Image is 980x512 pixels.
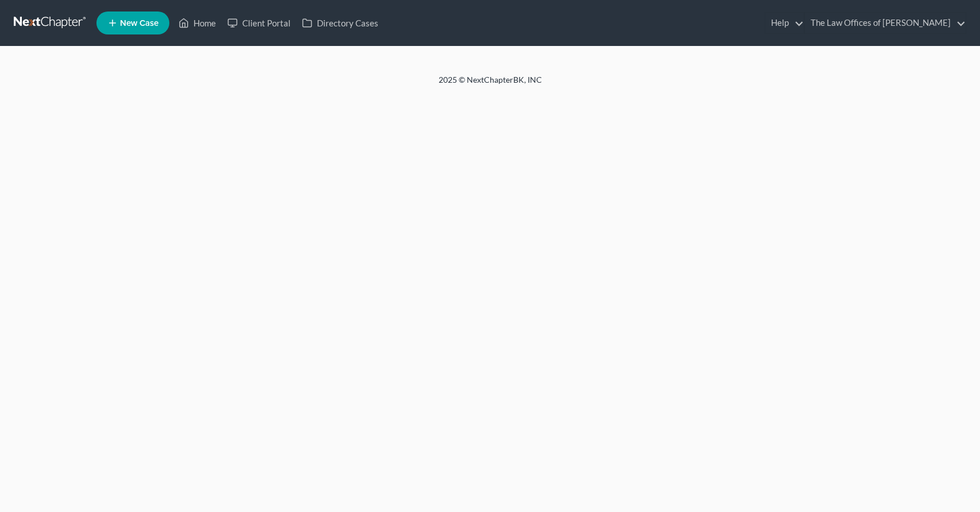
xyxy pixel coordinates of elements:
a: Help [765,13,804,33]
new-legal-case-button: New Case [96,11,169,34]
a: Directory Cases [296,13,384,33]
div: 2025 © NextChapterBK, INC [163,74,818,95]
a: Home [173,13,222,33]
a: The Law Offices of [PERSON_NAME] [805,13,966,33]
a: Client Portal [222,13,296,33]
